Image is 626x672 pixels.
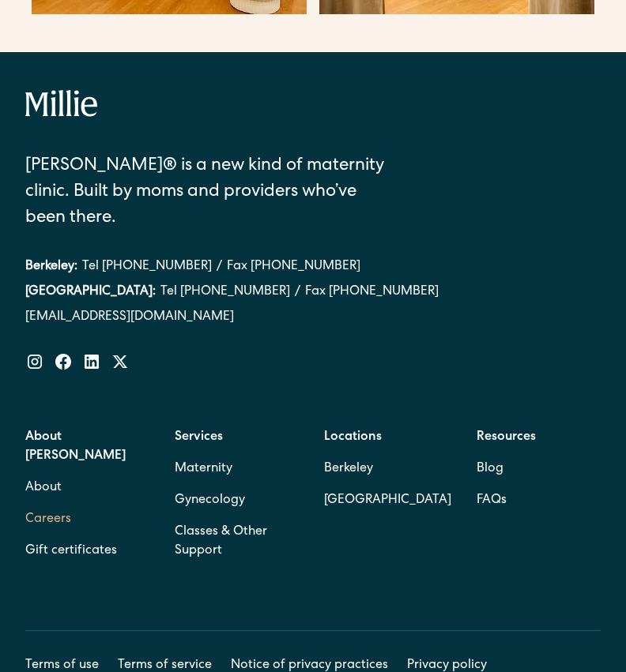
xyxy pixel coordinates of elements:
[324,431,382,444] strong: Locations
[175,453,232,485] a: Maternity
[25,535,117,567] a: Gift certificates
[324,453,451,485] a: Berkeley
[175,485,245,516] a: Gynecology
[305,283,439,302] a: Fax [PHONE_NUMBER]
[175,431,223,444] strong: Services
[477,453,503,485] a: Blog
[82,257,212,276] a: Tel [PHONE_NUMBER]
[25,257,77,276] div: Berkeley:
[25,431,126,463] strong: About [PERSON_NAME]
[25,504,71,535] a: Careers
[25,283,156,302] div: [GEOGRAPHIC_DATA]:
[25,154,398,232] div: [PERSON_NAME]® is a new kind of maternity clinic. Built by moms and providers who’ve been there.
[25,308,601,327] a: [EMAIL_ADDRESS][DOMAIN_NAME]
[295,283,300,302] div: /
[227,257,360,276] a: Fax [PHONE_NUMBER]
[160,283,290,302] a: Tel [PHONE_NUMBER]
[324,485,451,516] a: [GEOGRAPHIC_DATA]
[25,472,62,504] a: About
[477,485,507,516] a: FAQs
[477,431,536,444] strong: Resources
[175,516,299,567] a: Classes & Other Support
[217,257,222,276] div: /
